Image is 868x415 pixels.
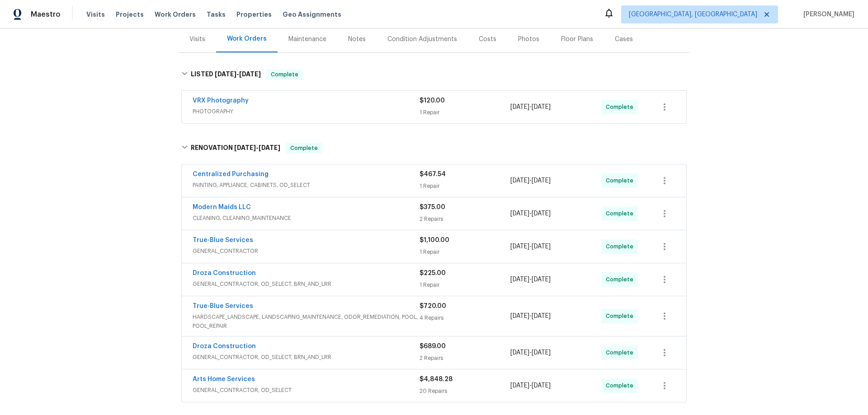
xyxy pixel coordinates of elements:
[193,237,253,243] a: True-Blue Services
[189,35,205,44] div: Visits
[532,313,551,319] span: [DATE]
[615,35,633,44] div: Cases
[479,35,496,44] div: Costs
[510,382,529,389] span: [DATE]
[800,10,854,19] span: [PERSON_NAME]
[420,108,510,117] div: 1 Repair
[606,275,637,284] span: Complete
[518,35,539,44] div: Photos
[193,107,420,116] span: PHOTOGRAPHY
[420,354,510,363] div: 2 Repairs
[179,134,689,163] div: RENOVATION [DATE]-[DATE]Complete
[420,237,449,243] span: $1,100.00
[193,214,420,223] span: CLEANING, CLEANING_MAINTENANCE
[420,182,510,191] div: 1 Repair
[532,350,551,356] span: [DATE]
[193,204,251,210] a: Modern Maids LLC
[193,98,249,104] a: VRX Photography
[510,243,529,250] span: [DATE]
[510,381,551,390] span: -
[532,243,551,250] span: [DATE]
[420,247,510,256] div: 1 Repair
[606,381,637,390] span: Complete
[193,343,256,350] a: Droza Construction
[510,350,529,356] span: [DATE]
[193,353,420,362] span: GENERAL_CONTRACTOR, OD_SELECT, BRN_AND_LRR
[420,270,446,276] span: $225.00
[215,71,236,77] span: [DATE]
[420,204,445,210] span: $375.00
[420,214,510,224] div: 2 Repairs
[86,10,105,19] span: Visits
[193,171,269,177] a: Centralized Purchasing
[606,312,637,321] span: Complete
[420,171,446,177] span: $467.54
[606,176,637,185] span: Complete
[193,270,256,276] a: Droza Construction
[236,10,272,19] span: Properties
[193,247,420,256] span: GENERAL_CONTRACTOR
[561,35,593,44] div: Floor Plans
[193,303,253,309] a: True-Blue Services
[420,313,510,322] div: 4 Repairs
[420,376,453,382] span: $4,848.28
[606,348,637,357] span: Complete
[510,103,551,112] span: -
[239,71,261,77] span: [DATE]
[510,348,551,357] span: -
[234,145,280,151] span: -
[179,60,689,89] div: LISTED [DATE]-[DATE]Complete
[283,10,341,19] span: Geo Assignments
[193,386,420,395] span: GENERAL_CONTRACTOR, OD_SELECT
[510,210,529,217] span: [DATE]
[532,210,551,217] span: [DATE]
[420,280,510,289] div: 1 Repair
[227,34,267,43] div: Work Orders
[155,10,196,19] span: Work Orders
[510,312,551,321] span: -
[31,10,61,19] span: Maestro
[420,303,446,309] span: $720.00
[288,35,326,44] div: Maintenance
[193,312,420,331] span: HARDSCAPE_LANDSCAPE, LANDSCAPING_MAINTENANCE, ODOR_REMEDIATION, POOL, POOL_REPAIR
[606,209,637,218] span: Complete
[287,144,321,153] span: Complete
[259,145,280,151] span: [DATE]
[510,177,529,184] span: [DATE]
[510,313,529,319] span: [DATE]
[193,280,420,289] span: GENERAL_CONTRACTOR, OD_SELECT, BRN_AND_LRR
[116,10,144,19] span: Projects
[191,143,280,154] h6: RENOVATION
[510,176,551,185] span: -
[510,242,551,251] span: -
[532,276,551,283] span: [DATE]
[532,177,551,184] span: [DATE]
[510,104,529,110] span: [DATE]
[532,104,551,110] span: [DATE]
[606,103,637,112] span: Complete
[510,276,529,283] span: [DATE]
[532,382,551,389] span: [DATE]
[510,209,551,218] span: -
[420,343,446,350] span: $689.00
[420,387,510,396] div: 20 Repairs
[420,98,445,104] span: $120.00
[207,11,226,18] span: Tasks
[606,242,637,251] span: Complete
[234,145,256,151] span: [DATE]
[267,70,302,79] span: Complete
[193,376,255,382] a: Arts Home Services
[215,71,261,77] span: -
[348,35,366,44] div: Notes
[191,69,261,80] h6: LISTED
[387,35,457,44] div: Condition Adjustments
[510,275,551,284] span: -
[193,181,420,190] span: PAINTING, APPLIANCE, CABINETS, OD_SELECT
[629,10,757,19] span: [GEOGRAPHIC_DATA], [GEOGRAPHIC_DATA]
